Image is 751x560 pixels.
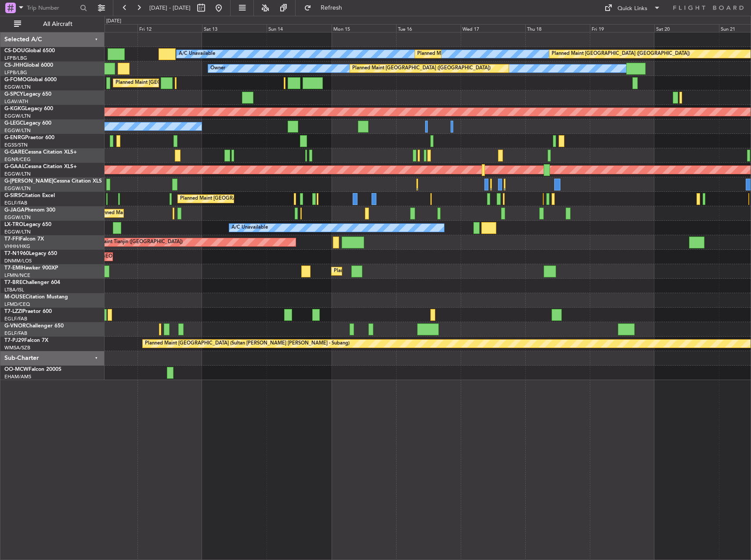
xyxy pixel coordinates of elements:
a: EGGW/LTN [4,214,31,221]
a: G-ENRGPraetor 600 [4,135,54,140]
div: Sun 14 [267,24,331,32]
a: T7-EMIHawker 900XP [4,266,58,271]
span: G-[PERSON_NAME] [4,179,53,184]
span: G-LEGC [4,121,23,126]
span: G-KGKG [4,106,25,111]
a: G-GAALCessna Citation XLS+ [4,164,77,169]
a: G-KGKGLegacy 600 [4,106,53,111]
span: All Aircraft [23,21,93,27]
span: G-GAAL [4,164,25,169]
button: Refresh [300,1,353,15]
span: CS-JHH [4,63,23,68]
a: EGSS/STN [4,142,28,148]
div: Thu 11 [73,24,137,32]
div: Wed 17 [461,24,525,32]
span: CS-DOU [4,48,25,54]
span: G-VNOR [4,323,26,329]
a: LFPB/LBG [4,69,27,76]
a: CS-JHHGlobal 6000 [4,63,53,68]
a: EGGW/LTN [4,229,31,235]
a: G-GARECessna Citation XLS+ [4,150,77,155]
div: Planned Maint [GEOGRAPHIC_DATA] ([GEOGRAPHIC_DATA]) [116,76,254,90]
span: Refresh [313,5,350,11]
a: T7-PJ29Falcon 7X [4,338,48,343]
div: Thu 18 [525,24,590,32]
div: Tue 16 [396,24,461,32]
button: All Aircraft [10,17,95,31]
span: T7-BRE [4,280,22,285]
a: LX-TROLegacy 650 [4,222,51,227]
a: LTBA/ISL [4,287,24,293]
a: G-SPCYLegacy 650 [4,92,51,97]
a: CS-DOUGlobal 6500 [4,48,55,54]
button: Quick Links [600,1,665,15]
div: Planned Maint [GEOGRAPHIC_DATA] ([GEOGRAPHIC_DATA]) [180,192,318,205]
div: Mon 15 [332,24,396,32]
input: Trip Number [27,1,77,14]
a: G-FOMOGlobal 6000 [4,77,57,83]
a: G-SIRSCitation Excel [4,193,55,198]
a: EHAM/AMS [4,373,31,380]
span: LX-TRO [4,222,23,227]
span: T7-LZZI [4,309,22,314]
span: T7-PJ29 [4,338,24,343]
a: EGGW/LTN [4,171,31,177]
div: Planned Maint [GEOGRAPHIC_DATA] [334,265,418,278]
a: G-JAGAPhenom 300 [4,208,55,213]
span: M-OUSE [4,294,25,300]
div: Planned Maint [GEOGRAPHIC_DATA] (Sultan [PERSON_NAME] [PERSON_NAME] - Subang) [145,337,350,350]
span: [DATE] - [DATE] [149,4,191,12]
span: G-SPCY [4,92,23,97]
div: Quick Links [617,4,647,13]
div: Planned Maint Tianjin ([GEOGRAPHIC_DATA]) [80,236,183,249]
span: G-ENRG [4,135,25,140]
a: LFMD/CEQ [4,301,30,308]
a: EGLF/FAB [4,330,27,337]
div: A/C Unavailable [179,47,215,61]
a: T7-BREChallenger 604 [4,280,60,285]
a: T7-FFIFalcon 7X [4,237,44,242]
a: VHHH/HKG [4,243,30,250]
a: OO-MCWFalcon 2000S [4,367,61,372]
a: G-[PERSON_NAME]Cessna Citation XLS [4,179,102,184]
div: Planned Maint [GEOGRAPHIC_DATA] ([GEOGRAPHIC_DATA]) [417,47,556,61]
a: LFMN/NCE [4,272,30,279]
span: G-JAGA [4,208,25,213]
a: T7-LZZIPraetor 600 [4,309,52,314]
a: EGLF/FAB [4,200,27,206]
div: Sat 20 [654,24,719,32]
a: WMSA/SZB [4,345,30,351]
a: LGAV/ATH [4,98,28,105]
span: G-GARE [4,150,25,155]
a: EGLF/FAB [4,316,27,322]
span: G-SIRS [4,193,21,198]
span: T7-FFI [4,237,20,242]
a: EGGW/LTN [4,185,31,192]
div: Fri 19 [590,24,654,32]
a: DNMM/LOS [4,258,32,264]
a: EGGW/LTN [4,127,31,134]
a: EGGW/LTN [4,84,31,90]
a: G-LEGCLegacy 600 [4,121,51,126]
a: EGNR/CEG [4,156,31,163]
div: Planned Maint [GEOGRAPHIC_DATA] ([GEOGRAPHIC_DATA]) [552,47,690,61]
div: Owner [210,62,225,75]
a: M-OUSECitation Mustang [4,294,68,300]
span: G-FOMO [4,77,27,83]
div: Sat 13 [202,24,267,32]
div: A/C Unavailable [231,221,268,234]
div: [DATE] [106,18,121,25]
div: Planned Maint [GEOGRAPHIC_DATA] ([GEOGRAPHIC_DATA]) [352,62,491,75]
span: T7-EMI [4,266,22,271]
span: T7-N1960 [4,251,29,256]
a: T7-N1960Legacy 650 [4,251,57,256]
a: LFPB/LBG [4,55,27,61]
a: G-VNORChallenger 650 [4,323,64,329]
a: EGGW/LTN [4,113,31,119]
span: OO-MCW [4,367,29,372]
div: Fri 12 [137,24,202,32]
